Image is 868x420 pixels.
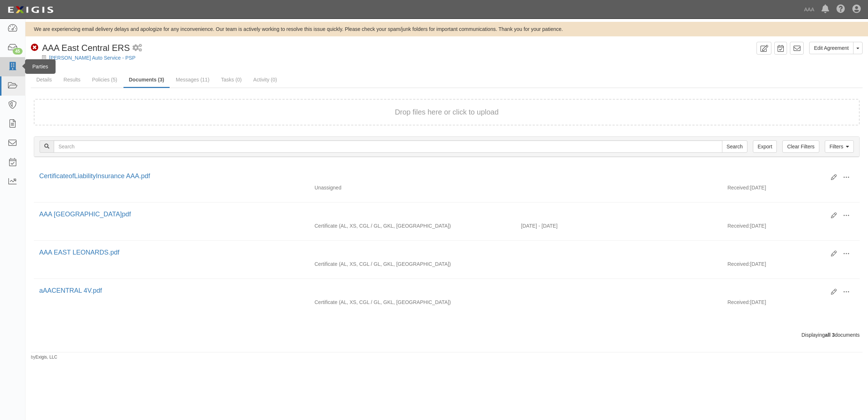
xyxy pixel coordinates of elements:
[86,72,122,87] a: Policies (5)
[309,260,516,268] div: Auto Liability Excess/Umbrella Liability Commercial General Liability / Garage Liability Garage K...
[5,3,56,16] img: logo-5460c22ac91f19d4615b14bd174203de0afe785f0fc80cf4dbbc73dc1793850b.png
[753,140,777,153] a: Export
[516,260,722,261] div: Effective - Expiration
[133,44,142,52] i: 1 scheduled workflow
[39,249,119,256] a: AAA EAST LEONARDS.pdf
[800,2,818,17] a: AAA
[727,299,750,306] p: Received:
[31,72,57,87] a: Details
[836,5,845,14] i: Help Center - Complianz
[39,287,102,294] a: aAACENTRAL 4V.pdf
[722,140,747,153] input: Search
[31,44,38,52] i: Non-Compliant
[825,140,854,153] a: Filters
[39,248,826,257] div: AAA EAST LEONARDS.pdf
[722,222,860,233] div: [DATE]
[39,286,826,296] div: aAACENTRAL 4V.pdf
[49,55,135,61] a: [PERSON_NAME] Auto Service - PSP
[39,172,150,180] a: CertificateofLiabilityInsurance AAA.pdf
[39,210,826,219] div: AAA EAST CENTRAL.pdf
[395,107,499,117] button: Drop files here or click to upload
[31,354,57,360] small: by
[516,184,722,184] div: Effective - Expiration
[248,72,282,87] a: Activity (0)
[309,222,516,229] div: Auto Liability Excess/Umbrella Liability Commercial General Liability / Garage Liability Garage K...
[170,72,215,87] a: Messages (11)
[28,331,865,339] div: Displaying documents
[25,25,868,33] div: We are experiencing email delivery delays and apologize for any inconvenience. Our team is active...
[782,140,819,153] a: Clear Filters
[39,211,131,218] a: AAA [GEOGRAPHIC_DATA]pdf
[39,172,826,181] div: CertificateofLiabilityInsurance AAA.pdf
[722,260,860,271] div: [DATE]
[216,72,247,87] a: Tasks (0)
[809,42,853,54] a: Edit Agreement
[309,299,516,306] div: Auto Liability Excess/Umbrella Liability Commercial General Liability / Garage Liability Garage K...
[727,222,750,229] p: Received:
[123,72,170,88] a: Documents (3)
[25,59,56,74] div: Parties
[727,184,750,191] p: Received:
[13,48,23,55] div: 45
[31,42,130,54] div: AAA East Central ERS
[54,140,722,153] input: Search
[825,332,835,338] b: all 3
[722,184,860,195] div: [DATE]
[516,222,722,229] div: Effective 08/14/2024 - Expiration 08/14/2025
[58,72,86,87] a: Results
[722,299,860,309] div: [DATE]
[727,260,750,268] p: Received:
[42,43,130,53] span: AAA East Central ERS
[36,355,57,360] a: Exigis, LLC
[309,184,516,191] div: Unassigned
